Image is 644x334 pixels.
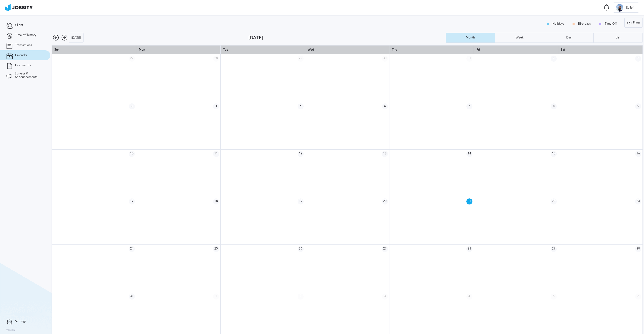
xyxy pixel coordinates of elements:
[139,48,145,51] span: Mon
[129,294,135,300] span: 31
[551,198,557,204] span: 22
[551,294,557,300] span: 5
[308,48,314,51] span: Wed
[544,33,593,43] button: Day
[392,48,397,51] span: Thu
[69,33,83,43] div: [DATE]
[249,35,446,40] div: [DATE]
[551,246,557,252] span: 29
[463,36,477,39] div: Month
[6,329,16,332] label: Version:
[54,48,60,51] span: Sun
[635,103,641,109] span: 9
[129,151,135,157] span: 10
[382,151,388,157] span: 13
[382,198,388,204] span: 20
[5,4,33,11] img: ab4bad089aa723f57921c736e9817d99.png
[613,3,639,13] button: EEpilef
[635,56,641,62] span: 2
[298,151,304,157] span: 12
[298,103,304,109] span: 5
[551,56,557,62] span: 1
[15,72,44,79] span: Surveys & Announcements
[382,103,388,109] span: 6
[613,36,623,39] div: List
[623,6,636,10] span: Epilef
[551,103,557,109] span: 8
[213,198,219,204] span: 18
[616,4,623,12] div: E
[223,48,228,51] span: Tue
[15,54,27,57] span: Calendar
[635,294,641,300] span: 6
[635,151,641,157] span: 16
[298,294,304,300] span: 2
[551,151,557,157] span: 15
[561,48,565,51] span: Sat
[495,33,544,43] button: Week
[476,48,480,51] span: Fri
[213,103,219,109] span: 4
[213,56,219,62] span: 28
[129,198,135,204] span: 17
[466,294,472,300] span: 4
[15,64,31,67] span: Documents
[513,36,526,39] div: Week
[635,246,641,252] span: 30
[213,151,219,157] span: 11
[213,294,219,300] span: 1
[466,198,472,204] span: 21
[213,246,219,252] span: 25
[69,33,84,43] button: [DATE]
[298,246,304,252] span: 26
[564,36,574,39] div: Day
[129,56,135,62] span: 27
[635,198,641,204] span: 23
[466,151,472,157] span: 14
[466,246,472,252] span: 28
[129,246,135,252] span: 24
[15,44,32,47] span: Transactions
[382,294,388,300] span: 3
[624,18,643,28] button: Filter
[298,56,304,62] span: 29
[625,18,642,28] div: Filter
[15,23,23,27] span: Client
[466,103,472,109] span: 7
[129,103,135,109] span: 3
[15,33,36,37] span: Time off history
[382,56,388,62] span: 30
[466,56,472,62] span: 31
[298,198,304,204] span: 19
[446,33,495,43] button: Month
[15,320,26,323] span: Settings
[382,246,388,252] span: 27
[593,33,643,43] button: List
